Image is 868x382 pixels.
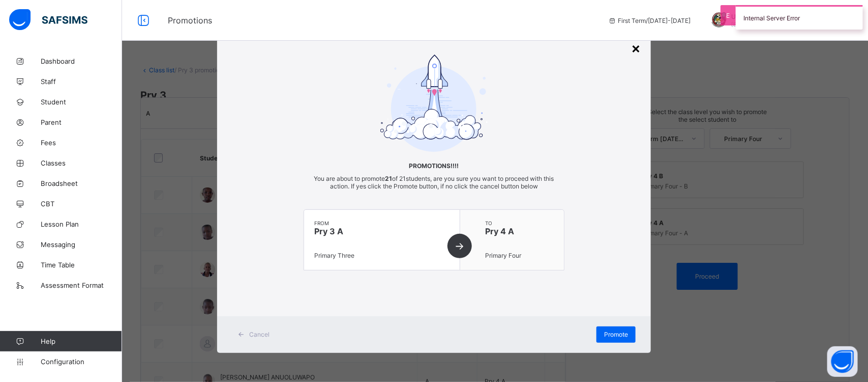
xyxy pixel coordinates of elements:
[486,220,554,226] span: to
[486,252,522,259] span: Primary Four
[701,12,844,29] div: UMSSEKITI
[41,200,122,208] span: CBT
[41,220,122,228] span: Lesson Plan
[41,261,122,269] span: Time Table
[9,9,87,31] img: safsims
[486,226,554,236] span: Pry 4 A
[827,346,858,377] button: Open asap
[41,118,122,126] span: Parent
[41,159,122,167] span: Classes
[314,175,554,190] span: You are about to promote of 21 students, are you sure you want to proceed with this action. If ye...
[41,57,122,65] span: Dashboard
[41,77,122,86] span: Staff
[304,162,564,170] span: Promotions!!!!
[736,5,863,30] div: Internal Server Error
[314,220,449,226] span: from
[314,252,354,259] span: Primary Three
[249,331,270,338] span: Cancel
[41,139,122,147] span: Fees
[168,15,593,25] span: Promotions
[608,17,691,24] span: session/term information
[380,54,488,152] img: take-off-ready.7d5f222c871c783a555a8f88bc8e2a46.svg
[41,281,122,289] span: Assessment Format
[41,240,122,249] span: Messaging
[385,175,393,182] b: 21
[631,39,641,57] div: ×
[41,98,122,106] span: Student
[604,331,628,338] span: Promote
[41,179,122,187] span: Broadsheet
[41,358,122,366] span: Configuration
[41,337,122,345] span: Help
[314,226,449,236] span: Pry 3 A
